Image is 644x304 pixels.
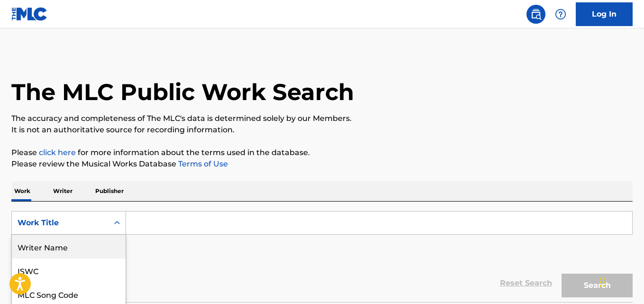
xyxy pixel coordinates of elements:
[11,7,48,21] img: MLC Logo
[530,9,542,20] img: search
[12,235,126,258] div: Writer Name
[50,181,75,201] p: Writer
[11,147,633,158] p: Please for more information about the terms used in the database.
[18,217,103,229] div: Work Title
[11,78,354,106] h1: The MLC Public Work Search
[555,9,566,20] img: help
[39,148,76,157] a: click here
[11,158,633,170] p: Please review the Musical Works Database
[176,159,228,168] a: Terms of Use
[92,181,127,201] p: Publisher
[11,211,633,302] form: Search Form
[11,124,633,136] p: It is not an authoritative source for recording information.
[11,181,33,201] p: Work
[551,5,570,24] div: Help
[12,258,126,282] div: ISWC
[599,268,605,296] div: Drag
[526,5,545,24] a: Public Search
[11,113,633,124] p: The accuracy and completeness of The MLC's data is determined solely by our Members.
[576,2,633,26] a: Log In
[597,258,644,304] iframe: Chat Widget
